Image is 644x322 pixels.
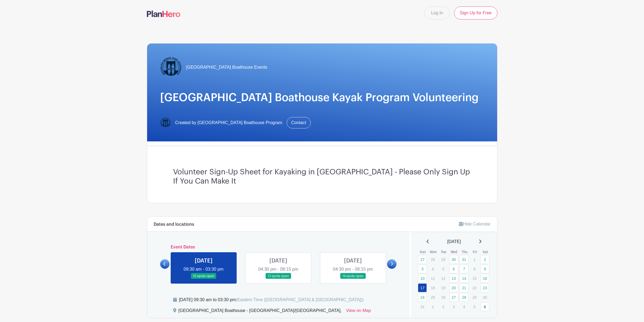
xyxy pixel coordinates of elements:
p: 18 [428,284,437,292]
p: 1 [470,255,479,264]
a: 10 [418,274,427,283]
h1: [GEOGRAPHIC_DATA] Boathouse Kayak Program Volunteering [160,91,484,104]
th: Sat [480,249,491,255]
a: 23 [480,283,489,292]
a: 17 [418,283,427,292]
a: 14 [460,274,468,283]
p: 29 [439,255,448,264]
h3: Volunteer Sign-Up Sheet for Kayaking in [GEOGRAPHIC_DATA] - Please Only Sign Up If You Can Make It [173,168,471,186]
a: 27 [418,255,427,264]
span: Created by [GEOGRAPHIC_DATA] Boathouse Program [175,119,282,126]
th: Tue [438,249,449,255]
p: 3 [449,303,458,311]
h6: Dates and locations [154,222,194,227]
th: Wed [449,249,460,255]
p: 29 [470,293,479,301]
p: 22 [470,284,479,292]
span: (Eastern Time ([GEOGRAPHIC_DATA] & [GEOGRAPHIC_DATA])) [236,297,364,302]
a: 21 [460,283,468,292]
a: 9 [480,264,489,273]
p: 4 [428,265,437,273]
a: 24 [418,293,427,302]
p: 4 [460,303,468,311]
p: 5 [470,303,479,311]
a: 6 [480,302,489,311]
a: 3 [418,264,427,273]
img: Logo-Title.png [160,117,171,128]
a: 31 [460,255,468,264]
a: 13 [449,274,458,283]
a: 16 [480,274,489,283]
a: Sign Up for Free [454,6,497,19]
p: 25 [428,293,437,301]
h6: Event Dates [170,245,387,250]
th: Sun [418,249,428,255]
div: [GEOGRAPHIC_DATA] Boathouse - [GEOGRAPHIC_DATA]/[GEOGRAPHIC_DATA], [179,307,342,316]
span: [DATE] [447,238,461,245]
th: Thu [459,249,470,255]
p: 15 [470,274,479,283]
a: 7 [460,264,468,273]
a: 6 [449,264,458,273]
img: logo-507f7623f17ff9eddc593b1ce0a138ce2505c220e1c5a4e2b4648c50719b7d32.svg [147,11,180,17]
p: 8 [470,265,479,273]
p: 30 [480,293,489,301]
p: 1 [428,303,437,311]
a: View on Map [346,307,371,316]
a: Contact [287,117,311,128]
a: 2 [480,255,489,264]
p: 26 [439,293,448,301]
a: Hide Calendar [459,222,490,226]
th: Fri [470,249,480,255]
p: 31 [418,303,427,311]
a: 20 [449,283,458,292]
img: Logo-Title.png [160,57,182,78]
p: 5 [439,265,448,273]
th: Mon [428,249,439,255]
p: 28 [428,255,437,264]
a: 30 [449,255,458,264]
a: 27 [449,293,458,302]
p: 2 [439,303,448,311]
span: [GEOGRAPHIC_DATA] Boathouse Events [186,64,267,71]
div: [DATE] 09:30 am to 03:30 pm [179,297,364,303]
p: 19 [439,284,448,292]
a: Log In [424,6,450,19]
a: 28 [460,293,468,302]
p: 11 [428,274,437,283]
p: 12 [439,274,448,283]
